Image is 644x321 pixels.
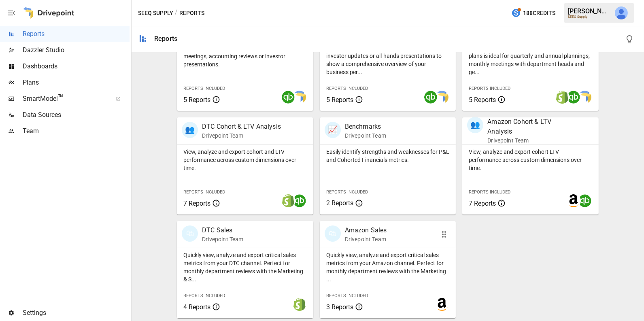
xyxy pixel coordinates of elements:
[293,298,306,311] img: shopify
[487,117,572,136] p: Amazon Cohort & LTV Analysis
[578,91,591,104] img: smart model
[436,298,448,311] img: amazon
[23,308,130,318] span: Settings
[523,8,555,18] span: 188 Credits
[469,189,510,195] span: Reports Included
[326,199,353,207] span: 2 Reports
[345,122,386,132] p: Benchmarks
[326,44,450,76] p: Start here when preparing a board meeting, investor updates or all-hands presentations to show a ...
[23,62,130,71] span: Dashboards
[23,94,107,104] span: SmartModel
[469,200,496,207] span: 7 Reports
[469,86,510,91] span: Reports Included
[293,194,306,207] img: quickbooks
[326,303,353,311] span: 3 Reports
[326,189,368,195] span: Reports Included
[183,189,225,195] span: Reports Included
[568,15,610,19] div: SEEQ Supply
[610,2,633,24] button: Julie Wilton
[469,96,496,104] span: 5 Reports
[578,194,591,207] img: quickbooks
[508,6,559,21] button: 188Credits
[345,235,387,243] p: Drivepoint Team
[325,225,341,242] div: 🛍
[469,44,592,76] p: Showing your firm's performance compared to plans is ideal for quarterly and annual plannings, mo...
[345,225,387,235] p: Amazon Sales
[202,122,281,132] p: DTC Cohort & LTV Analysis
[326,148,450,164] p: Easily identify strengths and weaknesses for P&L and Cohorted Financials metrics.
[424,91,437,104] img: quickbooks
[182,225,198,242] div: 🛍
[58,93,64,103] span: ™
[183,293,225,298] span: Reports Included
[326,86,368,91] span: Reports Included
[487,136,572,145] p: Drivepoint Team
[326,293,368,298] span: Reports Included
[183,303,210,311] span: 4 Reports
[615,6,628,19] img: Julie Wilton
[282,194,295,207] img: shopify
[567,194,580,207] img: amazon
[282,91,295,104] img: quickbooks
[293,91,306,104] img: smart model
[556,91,569,104] img: shopify
[202,132,281,140] p: Drivepoint Team
[183,200,210,207] span: 7 Reports
[23,110,130,120] span: Data Sources
[345,132,386,140] p: Drivepoint Team
[23,126,130,136] span: Team
[23,45,130,55] span: Dazzler Studio
[325,122,341,138] div: 📈
[183,96,210,104] span: 5 Reports
[183,148,307,172] p: View, analyze and export cohort and LTV performance across custom dimensions over time.
[23,78,130,87] span: Plans
[175,8,178,18] div: /
[436,91,448,104] img: smart model
[154,35,177,43] div: Reports
[469,148,592,172] p: View, analyze and export cohort LTV performance across custom dimensions over time.
[567,91,580,104] img: quickbooks
[467,117,483,133] div: 👥
[202,235,243,243] p: Drivepoint Team
[326,96,353,104] span: 5 Reports
[326,251,450,283] p: Quickly view, analyze and export critical sales metrics from your Amazon channel. Perfect for mon...
[182,122,198,138] div: 👥
[202,225,243,235] p: DTC Sales
[183,44,307,68] p: Export the core financial statements for board meetings, accounting reviews or investor presentat...
[568,7,610,15] div: [PERSON_NAME]
[183,86,225,91] span: Reports Included
[138,8,173,18] button: SEEQ Supply
[23,29,130,39] span: Reports
[183,251,307,283] p: Quickly view, analyze and export critical sales metrics from your DTC channel. Perfect for monthl...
